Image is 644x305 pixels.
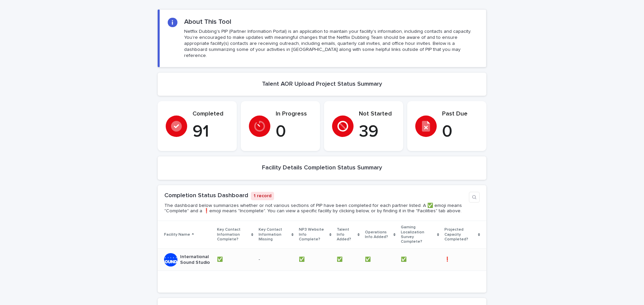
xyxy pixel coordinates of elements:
[184,28,478,59] p: Netflix Dubbing's PIP (Partner Information Portal) is an application to maintain your facility's ...
[442,122,478,142] p: 0
[337,255,344,262] p: ✅
[158,248,486,271] tr: International Sound Studio✅✅ -✅✅ ✅✅ ✅✅ ✅✅ ❗️❗️
[444,255,451,262] p: ❗️
[365,255,372,262] p: ✅
[180,254,211,265] p: International Sound Studio
[444,226,476,243] p: Projected Capacity Completed?
[365,229,392,241] p: Operations Info Added?
[164,193,248,199] a: Completion Status Dashboard
[262,164,382,172] h2: Facility Details Completion Status Summary
[276,110,312,118] p: In Progress
[193,110,229,118] p: Completed
[401,255,408,262] p: ✅
[442,110,478,118] p: Past Due
[299,255,306,262] p: ✅
[217,255,224,262] p: ✅
[359,122,395,142] p: 39
[359,110,395,118] p: Not Started
[262,81,382,88] h2: Talent AOR Upload Project Status Summary
[193,122,229,142] p: 91
[401,224,435,246] p: Gaming Localization Survey Complete?
[217,226,250,243] p: Key Contact Information Complete?
[164,231,190,238] p: Facility Name
[276,122,312,142] p: 0
[259,257,293,262] p: -
[184,18,231,26] h2: About This Tool
[251,192,274,200] p: 1 record
[259,226,290,243] p: Key Contact Information Missing
[164,203,466,214] p: The dashboard below summarizes whether or not various sections of PIP have been completed for eac...
[337,226,356,243] p: Talent Info Added?
[299,226,328,243] p: NP3 Website Info Complete?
